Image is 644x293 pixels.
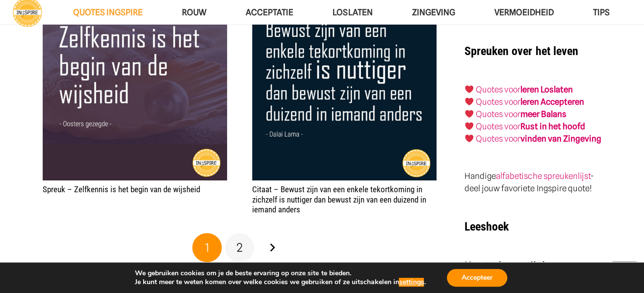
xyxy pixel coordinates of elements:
[399,278,424,287] button: settings
[252,184,426,214] a: Citaat – Bewust zijn van een enkele tekortkoming in zichzelf is nuttiger dan bewust zijn van een ...
[612,261,637,286] a: Terug naar top
[447,269,507,287] button: Accepteer
[464,260,556,270] strong: Meest gelezen artikelen:
[476,85,520,94] a: Quotes voor
[476,121,585,131] a: Quotes voorRust in het hoofd
[476,134,601,144] a: Quotes voorvinden van Zingeving
[494,7,553,17] span: VERMOEIDHEID
[465,97,473,106] img: ❤
[135,269,425,278] p: We gebruiken cookies om je de beste ervaring op onze site te bieden.
[520,109,567,119] strong: meer Balans
[476,97,520,107] a: Quotes voor
[192,233,222,263] span: Pagina 1
[135,278,425,287] p: Je kunt meer te weten komen over welke cookies we gebruiken of ze uitschakelen in .
[520,121,585,131] strong: Rust in het hoofd
[73,7,143,17] span: QUOTES INGSPIRE
[592,7,609,17] span: TIPS
[225,233,255,263] a: Pagina 2
[236,240,243,255] span: 2
[496,171,590,181] a: alfabetische spreukenlijst
[465,85,473,93] img: ❤
[182,7,206,17] span: ROUW
[333,7,372,17] span: Loslaten
[205,240,209,255] span: 1
[465,134,473,143] img: ❤
[520,97,584,107] a: leren Accepteren
[476,109,567,119] a: Quotes voormeer Balans
[465,122,473,130] img: ❤
[464,44,578,58] strong: Spreuken over het leven
[465,110,473,118] img: ❤
[412,7,455,17] span: Zingeving
[520,85,573,94] a: leren Loslaten
[246,7,293,17] span: Acceptatie
[464,170,601,195] p: Handige - deel jouw favoriete Ingspire quote!
[43,184,200,194] a: Spreuk – Zelfkennis is het begin van de wijsheid
[464,220,509,234] strong: Leeshoek
[520,134,601,144] strong: vinden van Zingeving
